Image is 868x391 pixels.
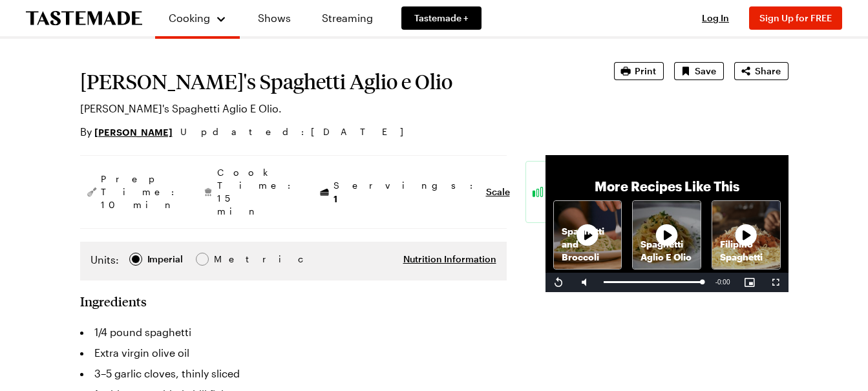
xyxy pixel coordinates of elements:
button: Mute [571,273,597,292]
button: Scale [486,185,510,198]
a: Spaghetti Aglio E OlioRecipe image thumbnail [632,200,701,269]
li: Extra virgin olive oil [80,343,507,363]
p: [PERSON_NAME]'s Spaghetti Aglio E Olio. [80,101,578,116]
span: - [715,279,717,286]
a: [PERSON_NAME] [94,125,173,139]
li: 1/4 pound spaghetti [80,322,507,343]
span: Sign Up for FREE [759,12,832,23]
a: To Tastemade Home Page [26,11,142,26]
button: Save recipe [674,62,724,80]
li: 3–5 garlic cloves, thinly sliced [80,363,507,384]
a: Tastemade + [401,6,482,30]
div: Progress Bar [604,281,703,283]
span: Prep Time: 10 min [101,173,181,211]
a: Spaghetti and BroccoliRecipe image thumbnail [553,200,622,269]
span: Share [755,65,781,78]
h2: Ingredients [80,293,147,309]
a: Filipino SpaghettiRecipe image thumbnail [712,200,781,269]
button: Cooking [168,5,227,31]
span: Cooking [169,12,210,24]
div: Imperial Metric [90,252,241,270]
p: Spaghetti and Broccoli [554,225,622,264]
span: Servings: [333,179,480,206]
span: Print [635,65,656,78]
button: Replay [545,273,571,292]
span: Log In [702,12,729,23]
button: Sign Up for FREE [749,6,842,30]
p: More Recipes Like This [595,177,739,195]
span: Imperial [147,252,184,266]
span: Updated : [DATE] [180,125,416,139]
button: Nutrition Information [403,253,496,266]
span: 1 [333,192,337,204]
div: Metric [214,252,241,266]
p: By [80,124,173,140]
label: Units: [90,252,119,268]
button: Share [734,62,789,80]
span: Metric [214,252,242,266]
span: Save [695,65,716,78]
button: Print [614,62,664,80]
span: Tastemade + [414,12,469,25]
span: Cook Time: 15 min [217,166,297,218]
div: Imperial [147,252,183,266]
h1: [PERSON_NAME]'s Spaghetti Aglio e Olio [80,70,578,93]
button: Fullscreen [763,273,789,292]
button: Log In [690,12,741,25]
p: Filipino Spaghetti [712,238,780,264]
button: Picture-in-Picture [737,273,763,292]
span: 0:00 [717,279,730,286]
p: Spaghetti Aglio E Olio [633,238,701,264]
